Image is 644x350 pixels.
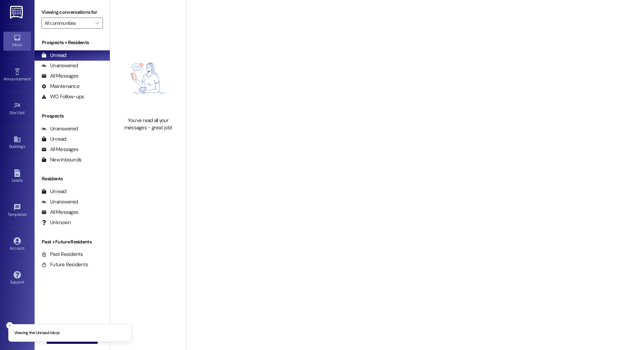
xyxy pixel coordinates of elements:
[41,125,78,132] div: Unanswered
[41,72,78,80] div: All Messages
[10,6,24,19] img: ResiDesk Logo
[41,251,83,258] div: Past Residents
[27,211,28,216] span: •
[118,43,179,113] img: empty-state
[41,146,78,153] div: All Messages
[41,136,66,143] div: Unread
[3,235,31,254] a: Account
[41,83,79,90] div: Maintenance
[35,175,110,182] div: Residents
[41,52,66,59] div: Unread
[35,112,110,120] div: Prospects
[41,261,88,268] div: Future Residents
[3,201,31,220] a: Templates •
[118,117,179,132] div: You've read all your messages - great job!
[41,62,78,69] div: Unanswered
[41,93,84,100] div: WO Follow-ups
[6,322,13,329] button: Close toast
[3,32,31,50] a: Inbox
[41,156,81,163] div: New Inbounds
[41,219,71,226] div: Unknown
[35,39,110,46] div: Prospects + Residents
[3,133,31,152] a: Buildings
[31,76,32,80] span: •
[41,198,78,206] div: Unanswered
[25,109,26,114] span: •
[14,330,59,336] p: Viewing the Unread inbox
[41,7,103,18] label: Viewing conversations for
[41,209,78,216] div: All Messages
[35,238,110,246] div: Past + Future Residents
[45,18,92,29] input: All communities
[41,188,66,195] div: Unread
[3,269,31,288] a: Support
[3,167,31,186] a: Leads
[95,20,99,26] i: 
[3,100,31,118] a: Site Visit •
